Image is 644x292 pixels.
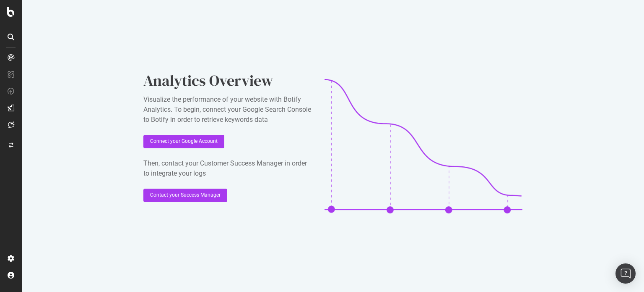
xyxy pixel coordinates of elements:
[150,192,221,199] div: Contact your Success Manager
[143,70,311,91] div: Analytics Overview
[150,138,218,145] div: Connect your Google Account
[143,135,224,148] button: Connect your Google Account
[143,95,311,125] div: Visualize the performance of your website with Botify Analytics. To begin, connect your Google Se...
[615,263,636,284] div: Open Intercom Messenger
[325,79,522,213] img: CaL_T18e.png
[143,158,311,179] div: Then, contact your Customer Success Manager in order to integrate your logs
[143,189,227,202] button: Contact your Success Manager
